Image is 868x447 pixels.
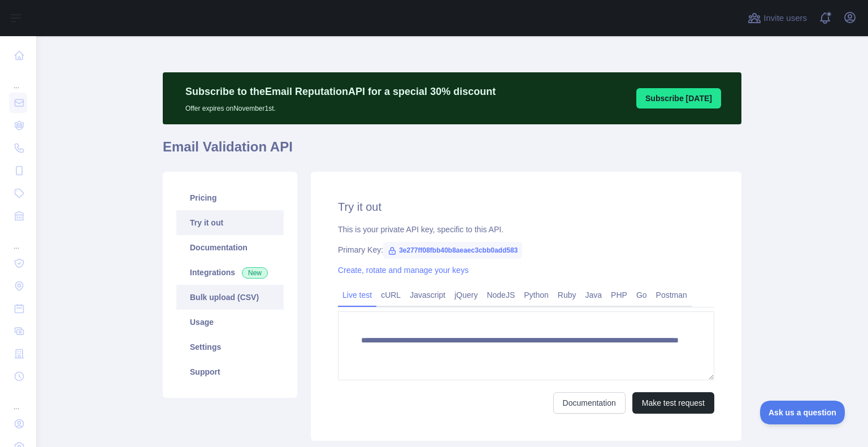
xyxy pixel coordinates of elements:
[450,286,482,304] a: jQuery
[176,359,284,384] a: Support
[185,84,496,99] p: Subscribe to the Email Reputation API for a special 30 % discount
[405,286,450,304] a: Javascript
[636,88,721,109] button: Subscribe [DATE]
[163,138,741,165] h1: Email Validation API
[606,286,632,304] a: PHP
[9,68,27,90] div: ...
[9,389,27,411] div: ...
[176,335,284,359] a: Settings
[176,285,284,310] a: Bulk upload (CSV)
[553,286,581,304] a: Ruby
[176,310,284,335] a: Usage
[338,224,714,235] div: This is your private API key, specific to this API.
[763,12,807,25] span: Invite users
[745,9,809,27] button: Invite users
[760,401,845,424] iframe: Toggle Customer Support
[581,286,607,304] a: Java
[376,286,405,304] a: cURL
[338,286,376,304] a: Live test
[176,235,284,260] a: Documentation
[482,286,519,304] a: NodeJS
[338,266,468,275] a: Create, rotate and manage your keys
[338,244,714,255] div: Primary Key:
[176,260,284,285] a: Integrations New
[176,210,284,235] a: Try it out
[9,228,27,251] div: ...
[553,392,626,414] a: Documentation
[242,267,268,279] span: New
[383,242,522,259] span: 3e277ff08fbb40b8aeaec3cbb0add583
[185,99,496,113] p: Offer expires on November 1st.
[176,185,284,210] a: Pricing
[652,286,692,304] a: Postman
[338,199,714,215] h2: Try it out
[519,286,553,304] a: Python
[632,286,652,304] a: Go
[632,392,714,414] button: Make test request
